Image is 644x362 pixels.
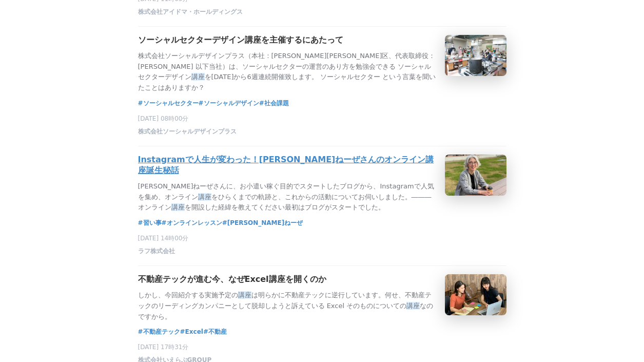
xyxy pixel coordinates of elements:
span: 株式会社アイドマ・ホールディングス [138,8,243,16]
a: #ソーシャルセクター [138,98,199,108]
a: #不動産テック [138,327,180,337]
h3: 不動産テックが進む今、なぜExcel講座を開くのか [138,274,326,285]
a: 株式会社アイドマ・ホールディングス [138,11,243,18]
em: 講座 [191,73,205,81]
p: [DATE] 08時00分 [138,115,506,123]
p: [PERSON_NAME]ねーぜさんに、お小遣い稼ぐ目的でスタートしたブログから、Instagramで人気を集め、オンライン をひらくまでの軌跡と、これからの活動についてお伺いしました。―――オ... [138,181,437,213]
a: Instagramで人生が変わった！[PERSON_NAME]ねーぜさんのオンライン講座誕生秘話[PERSON_NAME]ねーぜさんに、お小遣い稼ぐ目的でスタートしたブログから、Instagra... [138,155,506,213]
a: #ソーシャルデザイン [199,98,259,108]
p: [DATE] 17時31分 [138,343,506,352]
p: [DATE] 14時00分 [138,234,506,243]
a: #社会課題 [259,98,289,108]
p: しかし、今回紹介する実施予定の は明らかに不動産テックに逆行しています。何せ、不動産テックのリーディングカンパニーとして脱却しようと訴えている Excel そのものについての なのですから。 [138,290,437,322]
h3: Instagramで人生が変わった！[PERSON_NAME]ねーぜさんのオンライン講座誕生秘話 [138,155,437,176]
span: ラフ株式会社 [138,247,175,256]
a: #Excel [180,327,203,337]
em: 講座 [238,291,251,299]
a: #[PERSON_NAME]ねーぜ [222,218,303,228]
a: 株式会社ソーシャルデザインプラス [138,130,237,138]
p: 株式会社ソーシャルデザインプラス（本社：[PERSON_NAME][PERSON_NAME]区、代表取締役：[PERSON_NAME] 以下当社）は、ソーシャルセクターの運営のあり方を勉強会でき... [138,51,437,93]
h3: ソーシャルセクターデザイン講座を主催するにあたって [138,35,343,46]
a: #習い事 [138,218,162,228]
em: 講座 [406,302,420,310]
em: 講座 [171,203,185,211]
em: 講座 [198,193,211,201]
span: 株式会社ソーシャルデザインプラス [138,127,237,136]
a: ソーシャルセクターデザイン講座を主催するにあたって株式会社ソーシャルデザインプラス（本社：[PERSON_NAME][PERSON_NAME]区、代表取締役：[PERSON_NAME] 以下当社... [138,35,506,93]
a: ラフ株式会社 [138,250,175,257]
a: #オンラインレッスン [162,218,222,228]
a: #不動産 [203,327,227,337]
a: 不動産テックが進む今、なぜExcel講座を開くのかしかし、今回紹介する実施予定の講座は明らかに不動産テックに逆行しています。何せ、不動産テックのリーディングカンパニーとして脱却しようと訴えている... [138,274,506,322]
